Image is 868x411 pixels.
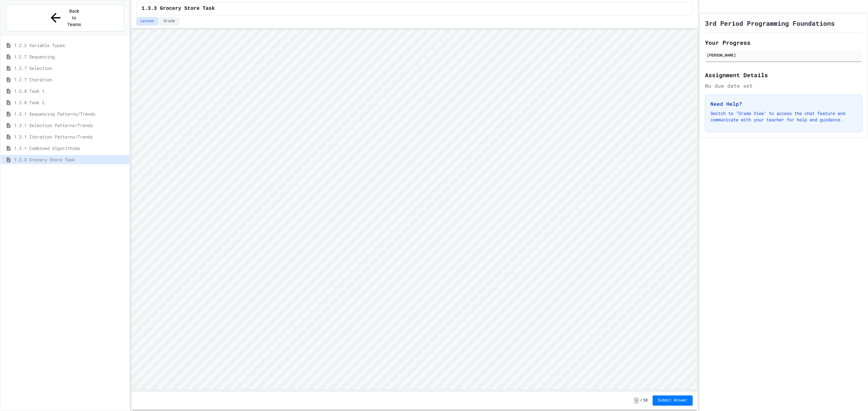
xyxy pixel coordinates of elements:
h2: Your Progress [705,38,862,47]
span: 1.2.8 Task 1 [14,88,127,94]
button: Lesson [136,17,158,25]
iframe: Snap! Programming Environment [132,30,698,391]
button: Submit Answer [653,395,693,406]
span: 1.3.3 Grocery Store Task [142,5,215,12]
span: 1.2.7 Iteration [14,76,127,83]
span: 10 [643,398,648,403]
button: Back to Teams [6,4,124,31]
span: 1.2.2 Variable Types [14,42,127,49]
span: 1.3.1 Sequencing Patterns/Trends [14,111,127,117]
h3: Need Help? [710,100,857,108]
span: / [640,398,642,403]
div: No due date set [705,82,862,90]
span: Submit Answer [658,398,688,403]
span: 1.2.7 Selection [14,65,127,71]
span: 1.2.8 Task 2 [14,99,127,106]
div: [PERSON_NAME] [707,52,860,58]
h1: 3rd Period Programming Foundations [705,19,835,28]
span: 1.3.1 Combined Algorithims [14,145,127,152]
p: Switch to "Grade View" to access the chat feature and communicate with your teacher for help and ... [710,110,857,123]
span: - [634,397,639,404]
button: Grade [159,17,179,25]
span: 1.3.3 Grocery Store Task [14,156,127,163]
span: 1.2.7 Sequencing [14,53,127,60]
span: 1.3.1 Iteration Patterns/Trends [14,133,127,140]
h2: Assignment Details [705,71,862,79]
span: Back to Teams [67,8,82,28]
span: 1.3.1 Selection Patterns/Trends [14,122,127,129]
